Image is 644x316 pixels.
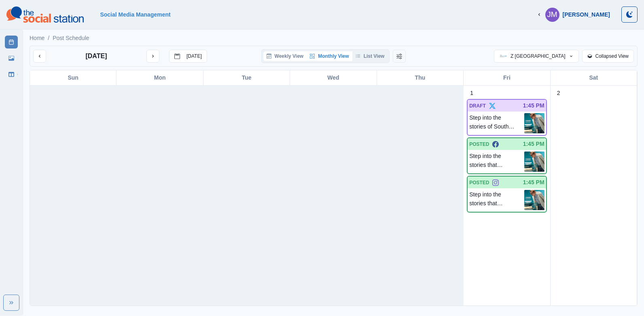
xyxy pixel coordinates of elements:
div: [PERSON_NAME] [563,11,610,18]
button: List View [352,51,388,61]
p: POSTED [469,179,489,186]
p: Step into the stories of South [US_STATE]’s Black press at Unfolding History: The Digital Archive... [469,113,524,133]
p: DRAFT [469,102,486,110]
button: Expand [3,295,19,311]
a: Media Library [5,52,18,65]
p: [DATE] [85,51,107,61]
nav: breadcrumb [30,34,89,42]
button: Weekly View [263,51,307,61]
div: Sun [30,70,117,85]
button: [PERSON_NAME] [530,6,616,23]
p: 1:45 PM [523,140,544,148]
div: Wed [290,70,377,85]
img: logoTextSVG.62801f218bc96a9b266caa72a09eb111.svg [6,6,84,23]
p: Step into the stories that shaped a community. 📜✨ Unfolding History: The Digital Archive – Revivi... [469,190,524,210]
button: Toggle Mode [621,6,638,23]
button: Z [GEOGRAPHIC_DATA] [494,50,579,63]
a: Social Media Management [100,11,170,18]
div: Tue [203,70,290,85]
p: Step into the stories that shaped a community. 📜✨ Unfolding History: The Digital Archive – Revivi... [469,152,524,172]
img: vvnongd2uwk1fjyzjsgt [524,152,544,172]
div: Mon [117,70,203,85]
span: / [48,34,49,42]
p: 1:45 PM [523,101,544,110]
div: Sat [551,70,637,85]
div: Julie Motes [547,5,557,24]
p: 2 [557,89,560,97]
button: Monthly View [307,51,352,61]
p: 1:45 PM [523,178,544,187]
p: [DATE] [186,53,202,59]
img: vvnongd2uwk1fjyzjsgt [524,190,544,210]
p: 1 [470,89,473,97]
button: go to today [169,50,207,63]
a: Home [30,34,44,42]
button: next month [146,50,159,63]
div: Fri [464,70,550,85]
p: POSTED [469,141,489,148]
a: Post Schedule [5,36,18,48]
a: Post Schedule [53,34,89,42]
a: Client Dashboard [5,68,18,81]
div: Thu [377,70,464,85]
button: Change View Order [393,50,406,63]
button: Collapsed View [582,50,634,63]
img: 148729378538865 [499,52,507,60]
button: previous month [33,50,46,63]
img: vvnongd2uwk1fjyzjsgt [524,113,544,133]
